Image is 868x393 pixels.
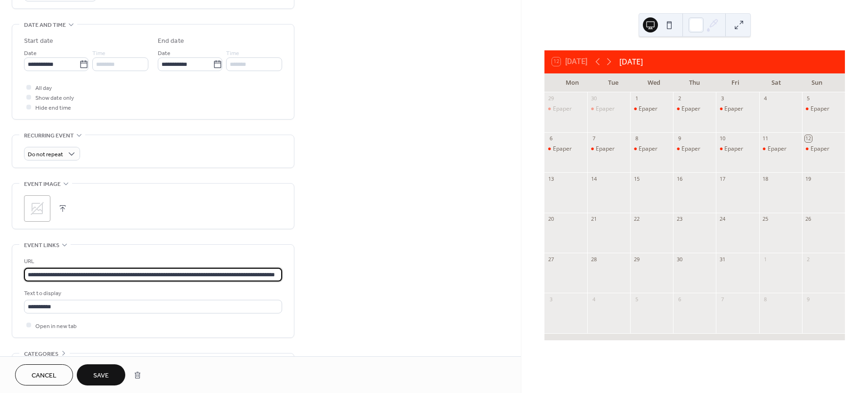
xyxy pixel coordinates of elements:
[592,73,633,92] div: Tue
[226,48,239,58] span: Time
[756,73,797,92] div: Sat
[762,256,769,263] div: 1
[676,175,683,182] div: 16
[762,296,769,303] div: 8
[673,145,716,153] div: Epaper
[547,175,554,182] div: 13
[24,349,58,359] span: Categories
[633,175,640,182] div: 15
[681,145,700,153] div: Epaper
[805,135,812,142] div: 12
[35,93,74,103] span: Show date only
[633,95,640,102] div: 1
[630,105,673,113] div: Epaper
[676,135,683,142] div: 9
[802,105,845,113] div: Epaper
[32,371,57,381] span: Cancel
[15,364,73,385] button: Cancel
[24,131,74,141] span: Recurring event
[805,216,812,223] div: 26
[24,48,37,58] span: Date
[590,175,597,182] div: 14
[77,364,125,385] button: Save
[633,216,640,223] div: 22
[805,296,812,303] div: 9
[724,145,743,153] div: Epaper
[590,296,597,303] div: 4
[596,145,615,153] div: Epaper
[35,83,52,93] span: All day
[715,73,756,92] div: Fri
[811,105,829,113] div: Epaper
[12,353,294,373] div: •••
[630,145,673,153] div: Epaper
[553,105,572,113] div: Epaper
[805,95,812,102] div: 5
[547,216,554,223] div: 20
[633,256,640,263] div: 29
[716,145,759,153] div: Epaper
[93,371,109,381] span: Save
[674,73,715,92] div: Thu
[619,56,643,67] div: [DATE]
[811,145,829,153] div: Epaper
[719,216,726,223] div: 24
[587,105,630,113] div: Epaper
[762,95,769,102] div: 4
[759,145,802,153] div: Epaper
[596,105,615,113] div: Epaper
[547,95,554,102] div: 29
[762,216,769,223] div: 25
[762,135,769,142] div: 11
[724,105,743,113] div: Epaper
[547,296,554,303] div: 3
[762,175,769,182] div: 18
[805,175,812,182] div: 19
[639,145,657,153] div: Epaper
[802,145,845,153] div: Epaper
[547,135,554,142] div: 6
[544,145,587,153] div: Epaper
[719,135,726,142] div: 10
[24,195,50,222] div: ;
[28,149,63,160] span: Do not repeat
[24,36,53,46] div: Start date
[158,36,184,46] div: End date
[587,145,630,153] div: Epaper
[673,105,716,113] div: Epaper
[590,95,597,102] div: 30
[796,73,837,92] div: Sun
[633,296,640,303] div: 5
[35,321,77,331] span: Open in new tab
[590,216,597,223] div: 21
[544,105,587,113] div: Epaper
[158,48,170,58] span: Date
[639,105,657,113] div: Epaper
[633,73,674,92] div: Wed
[24,20,66,30] span: Date and time
[35,103,71,113] span: Hide end time
[92,48,105,58] span: Time
[719,95,726,102] div: 3
[676,95,683,102] div: 2
[547,256,554,263] div: 27
[805,256,812,263] div: 2
[24,241,59,250] span: Event links
[24,257,280,266] div: URL
[552,73,593,92] div: Mon
[716,105,759,113] div: Epaper
[681,105,700,113] div: Epaper
[590,135,597,142] div: 7
[768,145,787,153] div: Epaper
[590,256,597,263] div: 28
[719,296,726,303] div: 7
[24,289,280,298] div: Text to display
[719,175,726,182] div: 17
[24,179,61,189] span: Event image
[676,296,683,303] div: 6
[633,135,640,142] div: 8
[553,145,572,153] div: Epaper
[719,256,726,263] div: 31
[676,256,683,263] div: 30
